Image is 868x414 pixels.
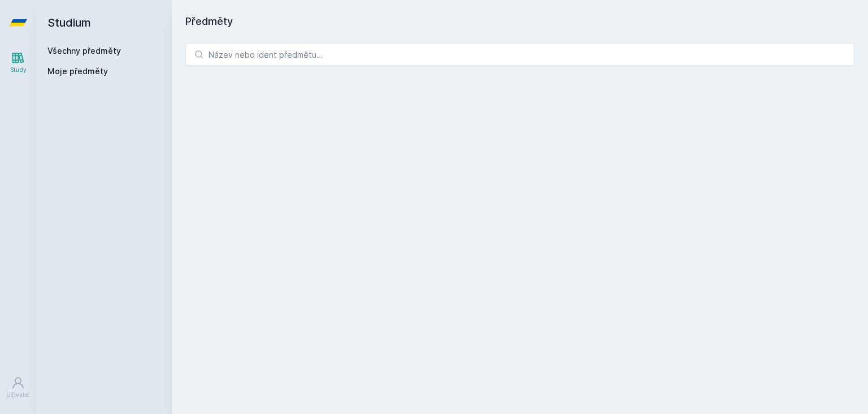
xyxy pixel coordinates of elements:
div: Study [10,66,27,74]
a: Všechny předměty [47,46,121,56]
span: Moje předměty [47,66,108,77]
a: Study [2,45,34,80]
a: Uživatel [2,370,34,405]
h1: Předměty [185,14,854,29]
input: Název nebo ident předmětu… [185,43,854,66]
div: Uživatel [6,391,30,399]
